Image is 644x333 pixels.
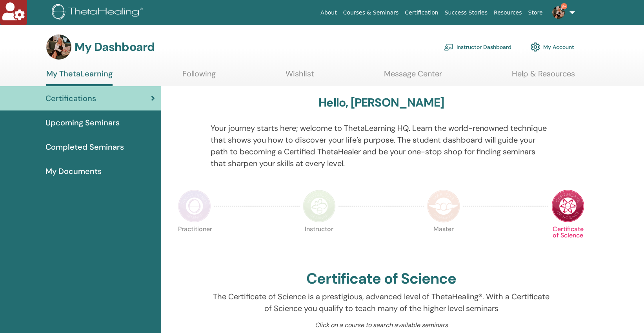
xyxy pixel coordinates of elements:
img: chalkboard-teacher.svg [444,43,453,51]
span: My Documents [45,165,102,177]
p: Master [427,226,460,259]
img: Master [427,190,460,223]
a: Message Center [384,69,442,84]
a: About [317,5,340,20]
img: Certificate of Science [551,190,584,223]
a: Store [525,5,546,20]
img: default.jpg [552,6,565,19]
a: Instructor Dashboard [444,38,511,56]
a: Certification [402,5,441,20]
img: Practitioner [178,190,211,223]
span: 9+ [561,3,567,9]
a: My Account [531,38,574,56]
p: Certificate of Science [551,226,584,259]
h2: Certificate of Science [306,270,456,288]
h3: My Dashboard [75,40,155,54]
a: Success Stories [442,5,491,20]
p: The Certificate of Science is a prestigious, advanced level of ThetaHealing®. With a Certificate ... [211,291,552,314]
img: Instructor [303,190,336,223]
a: Resources [491,5,525,20]
span: Completed Seminars [45,141,124,153]
a: My ThetaLearning [46,69,113,86]
a: Help & Resources [512,69,575,84]
a: Following [182,69,216,84]
p: Click on a course to search available seminars [211,320,552,330]
p: Instructor [303,226,336,259]
img: cog.svg [531,40,540,54]
p: Practitioner [178,226,211,259]
img: logo.png [52,4,146,22]
p: Your journey starts here; welcome to ThetaLearning HQ. Learn the world-renowned technique that sh... [211,122,552,169]
h3: Hello, [PERSON_NAME] [318,96,444,110]
a: Wishlist [286,69,314,84]
a: Courses & Seminars [340,5,402,20]
span: Certifications [45,92,96,104]
img: default.jpg [46,34,71,60]
span: Upcoming Seminars [45,117,120,128]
